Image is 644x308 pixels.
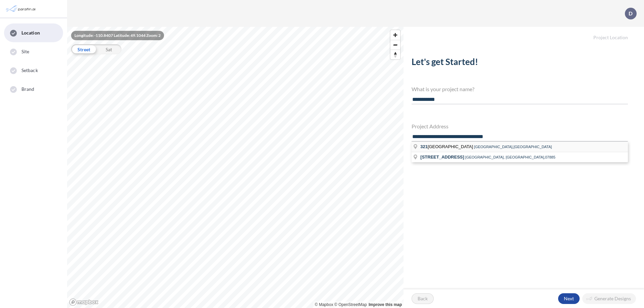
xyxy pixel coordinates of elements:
h4: Project Address [412,123,628,129]
span: [GEOGRAPHIC_DATA],[GEOGRAPHIC_DATA] [474,145,552,149]
span: [STREET_ADDRESS] [420,155,464,160]
div: Street [71,44,96,54]
p: Next [564,295,574,302]
span: [GEOGRAPHIC_DATA], [GEOGRAPHIC_DATA],07885 [465,155,555,159]
a: Improve this map [369,302,402,307]
p: D [629,10,633,16]
span: Site [21,48,29,55]
div: Longitude: -110.8407 Latitude: 49.1044 Zoom: 2 [71,31,164,40]
button: Next [558,293,580,304]
span: Setback [21,67,38,74]
h2: Let's get Started! [412,57,628,70]
h5: Project Location [404,27,644,41]
span: Location [21,29,40,36]
a: Mapbox [315,302,333,307]
button: Zoom out [390,40,400,50]
button: Reset bearing to north [390,50,400,59]
span: Brand [21,86,35,93]
h4: What is your project name? [412,86,628,92]
a: Mapbox homepage [69,298,99,306]
span: [GEOGRAPHIC_DATA] [420,144,474,149]
canvas: Map [67,27,404,308]
img: Parafin [5,3,38,15]
span: 321 [420,144,428,149]
div: Sat [96,44,121,54]
button: Zoom in [390,30,400,40]
a: OpenStreetMap [334,302,367,307]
